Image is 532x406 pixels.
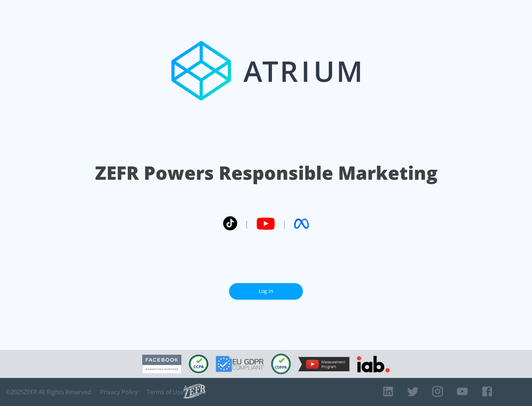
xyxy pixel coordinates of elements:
span: © 2025 ZEFR All Rights Reserved [6,388,91,396]
img: CCPA Compliant [189,355,208,373]
a: Log In [229,283,303,300]
img: YouTube Measurement Program [298,357,349,371]
a: Privacy Policy [100,388,138,396]
img: GDPR Compliant [216,356,264,372]
span: | [282,218,287,229]
img: COPPA Compliant [271,354,291,374]
span: | [245,218,249,229]
img: IAB [357,356,390,372]
a: Terms of Use [147,388,184,396]
img: Facebook Marketing Partner [142,355,181,374]
h1: ZEFR Powers Responsible Marketing [95,160,437,186]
